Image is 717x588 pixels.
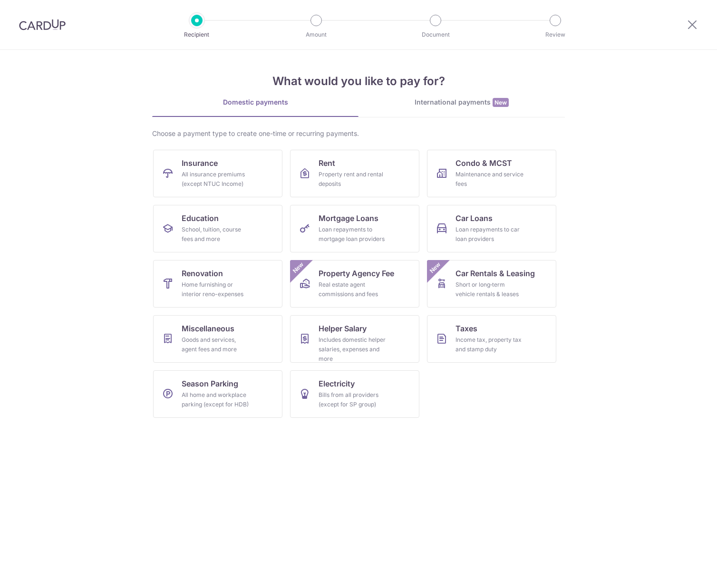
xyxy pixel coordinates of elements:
span: Electricity [319,378,355,389]
span: Helper Salary [319,323,367,334]
div: Property rent and rental deposits [319,170,387,189]
img: CardUp [19,19,66,30]
div: Goods and services, agent fees and more [182,335,250,354]
a: ElectricityBills from all providers (except for SP group) [290,370,419,418]
div: Maintenance and service fees [455,170,524,189]
span: Season Parking [182,378,238,389]
div: All insurance premiums (except NTUC Income) [182,170,250,189]
div: Domestic payments [152,97,358,107]
div: All home and workplace parking (except for HDB) [182,390,250,409]
div: School, tuition, course fees and more [182,225,250,244]
span: New [291,260,306,276]
div: Home furnishing or interior reno-expenses [182,280,250,299]
a: MiscellaneousGoods and services, agent fees and more [153,315,282,363]
a: Helper SalaryIncludes domestic helper salaries, expenses and more [290,315,419,363]
span: Education [182,212,219,224]
div: Bills from all providers (except for SP group) [319,390,387,409]
span: Mortgage Loans [319,212,378,224]
div: Short or long‑term vehicle rentals & leases [455,280,524,299]
a: Mortgage LoansLoan repayments to mortgage loan providers [290,205,419,252]
p: Review [520,30,591,39]
span: Taxes [455,323,477,334]
span: Renovation [182,268,223,279]
a: Car LoansLoan repayments to car loan providers [427,205,556,252]
div: International payments [358,97,565,107]
span: Car Loans [455,212,493,224]
a: Season ParkingAll home and workplace parking (except for HDB) [153,370,282,418]
span: Condo & MCST [455,157,512,169]
span: New [493,98,509,107]
span: Miscellaneous [182,323,234,334]
a: Condo & MCSTMaintenance and service fees [427,150,556,197]
div: Choose a payment type to create one-time or recurring payments. [152,129,565,138]
a: RentProperty rent and rental deposits [290,150,419,197]
iframe: Opens a widget where you can find more information [656,559,707,583]
span: Property Agency Fee [319,268,394,279]
a: TaxesIncome tax, property tax and stamp duty [427,315,556,363]
h4: What would you like to pay for? [152,73,565,90]
div: Loan repayments to mortgage loan providers [319,225,387,244]
a: Car Rentals & LeasingShort or long‑term vehicle rentals & leasesNew [427,260,556,308]
span: Insurance [182,157,218,169]
p: Amount [281,30,351,39]
div: Real estate agent commissions and fees [319,280,387,299]
span: Car Rentals & Leasing [455,268,535,279]
p: Document [400,30,471,39]
a: InsuranceAll insurance premiums (except NTUC Income) [153,150,282,197]
a: RenovationHome furnishing or interior reno-expenses [153,260,282,308]
span: New [427,260,443,276]
div: Loan repayments to car loan providers [455,225,524,244]
span: Rent [319,157,335,169]
p: Recipient [162,30,232,39]
a: Property Agency FeeReal estate agent commissions and feesNew [290,260,419,308]
div: Income tax, property tax and stamp duty [455,335,524,354]
div: Includes domestic helper salaries, expenses and more [319,335,387,364]
a: EducationSchool, tuition, course fees and more [153,205,282,252]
